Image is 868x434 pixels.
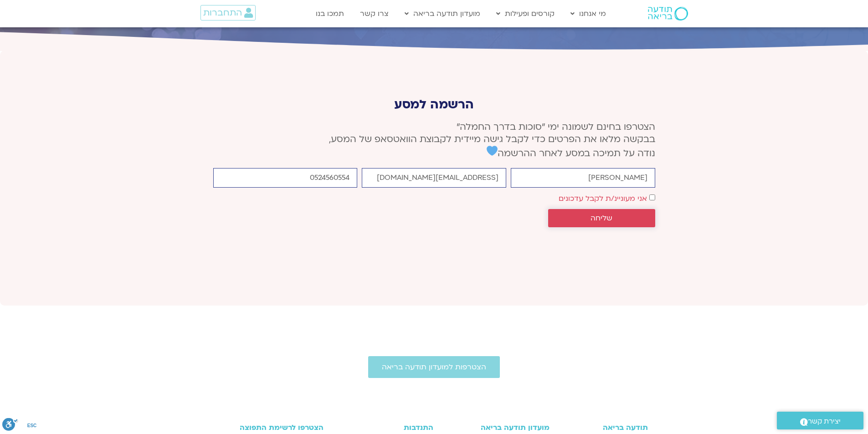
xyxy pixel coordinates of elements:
a: קורסים ופעילות [492,5,559,22]
p: הרשמה למסע [213,97,655,112]
span: הצטרפות למועדון תודעה בריאה [382,363,486,371]
a: מועדון תודעה בריאה [400,5,485,22]
h3: התנדבות [349,424,433,432]
input: אימייל [362,168,506,188]
a: צרו קשר [355,5,393,22]
input: שם פרטי [511,168,655,188]
button: שליחה [548,209,655,227]
span: יצירת קשר [808,415,841,428]
img: תודעה בריאה [648,7,688,20]
h3: הצטרפו לרשימת התפוצה [221,424,324,432]
p: הצטרפו בחינם לשמונה ימי ״סוכות בדרך החמלה״ [213,121,655,159]
a: יצירת קשר [777,412,863,429]
a: מי אנחנו [566,5,611,22]
img: 💙 [487,145,498,156]
span: נודה על תמיכה במסע לאחר ההרשמה [487,147,655,159]
span: שליחה [591,214,612,222]
a: הצטרפות למועדון תודעה בריאה [368,356,500,378]
a: תמכו בנו [311,5,349,22]
h3: תודעה בריאה [559,424,648,432]
h3: מועדון תודעה בריאה [442,424,550,432]
span: התחברות [203,8,242,18]
a: התחברות [200,5,256,20]
label: אני מעוניינ/ת לקבל עדכונים [559,194,647,204]
form: טופס חדש [213,168,655,232]
span: בבקשה מלאו את הפרטים כדי לקבל גישה מיידית לקבוצת הוואטסאפ של המסע, [329,133,655,145]
input: מותר להשתמש רק במספרים ותווי טלפון (#, -, *, וכו'). [213,168,358,188]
